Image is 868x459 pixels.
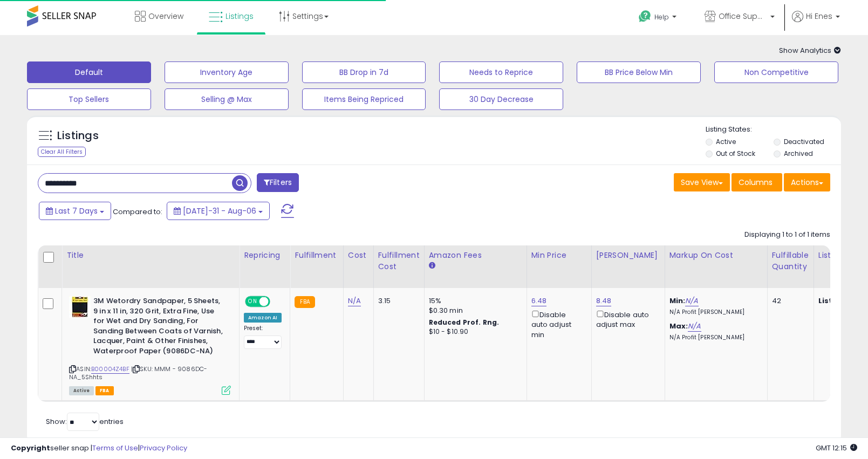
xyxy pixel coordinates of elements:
button: Default [27,61,151,83]
span: Listings [225,11,254,22]
button: Filters [257,173,299,192]
div: $0.30 min [429,306,518,316]
img: 414ntUKozGL._SL40_.jpg [69,296,91,318]
span: 2025-08-14 12:15 GMT [816,443,857,453]
div: Fulfillment [295,250,338,261]
div: 42 [772,296,805,306]
a: 6.48 [531,296,547,306]
a: Hi Enes [792,11,840,35]
span: Office Suppliers [719,11,767,22]
span: ON [246,297,259,306]
button: Save View [674,173,730,191]
a: 8.48 [596,296,612,306]
button: Last 7 Days [39,202,111,220]
button: Non Competitive [714,61,838,83]
button: Top Sellers [27,88,151,110]
span: Help [654,12,669,22]
div: seller snap | | [11,443,187,454]
p: N/A Profit [PERSON_NAME] [669,309,759,316]
i: Get Help [638,10,652,23]
a: Help [630,2,687,35]
span: Show Analytics [779,45,841,56]
div: Clear All Filters [38,147,86,157]
div: $10 - $10.90 [429,327,518,337]
div: Fulfillment Cost [378,250,420,272]
button: BB Drop in 7d [302,61,426,83]
span: Hi Enes [806,11,832,22]
label: Archived [784,149,813,158]
b: Listed Price: [818,296,867,306]
button: BB Price Below Min [577,61,701,83]
label: Out of Stock [716,149,755,158]
span: Columns [739,177,773,188]
div: Fulfillable Quantity [772,250,809,272]
span: Overview [148,11,183,22]
span: FBA [95,386,114,395]
span: | SKU: MMM - 9086DC-NA_5Shhts [69,365,207,381]
strong: Copyright [11,443,50,453]
div: [PERSON_NAME] [596,250,660,261]
b: 3M Wetordry Sandpaper, 5 Sheets, 9 in x 11 in, 320 Grit, Extra Fine, Use for Wet and Dry Sanding,... [93,296,224,359]
div: Preset: [244,325,282,349]
div: Disable auto adjust max [596,309,657,330]
button: Items Being Repriced [302,88,426,110]
button: 30 Day Decrease [439,88,563,110]
button: Inventory Age [165,61,289,83]
span: OFF [269,297,286,306]
button: Needs to Reprice [439,61,563,83]
div: Amazon Fees [429,250,522,261]
span: Compared to: [113,207,162,217]
th: The percentage added to the cost of goods (COGS) that forms the calculator for Min & Max prices. [665,245,767,288]
a: Privacy Policy [140,443,187,453]
button: Selling @ Max [165,88,289,110]
a: B00004Z4BF [91,365,129,374]
div: Repricing [244,250,285,261]
h5: Listings [57,128,99,143]
b: Max: [669,321,688,331]
a: Terms of Use [92,443,138,453]
small: FBA [295,296,315,308]
div: Markup on Cost [669,250,763,261]
span: Last 7 Days [55,205,98,216]
label: Active [716,137,736,146]
a: N/A [348,296,361,306]
small: Amazon Fees. [429,261,435,271]
span: Show: entries [46,416,124,427]
div: Min Price [531,250,587,261]
div: Amazon AI [244,313,282,323]
div: Cost [348,250,369,261]
b: Reduced Prof. Rng. [429,318,500,327]
button: [DATE]-31 - Aug-06 [167,202,270,220]
div: Displaying 1 to 1 of 1 items [744,230,830,240]
div: Title [66,250,235,261]
span: [DATE]-31 - Aug-06 [183,205,256,216]
div: ASIN: [69,296,231,394]
button: Columns [732,173,782,191]
div: Disable auto adjust min [531,309,583,340]
div: 3.15 [378,296,416,306]
p: N/A Profit [PERSON_NAME] [669,334,759,341]
span: All listings currently available for purchase on Amazon [69,386,94,395]
div: 15% [429,296,518,306]
a: N/A [688,321,701,332]
button: Actions [784,173,830,191]
a: N/A [685,296,698,306]
b: Min: [669,296,686,306]
p: Listing States: [706,125,841,135]
label: Deactivated [784,137,824,146]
